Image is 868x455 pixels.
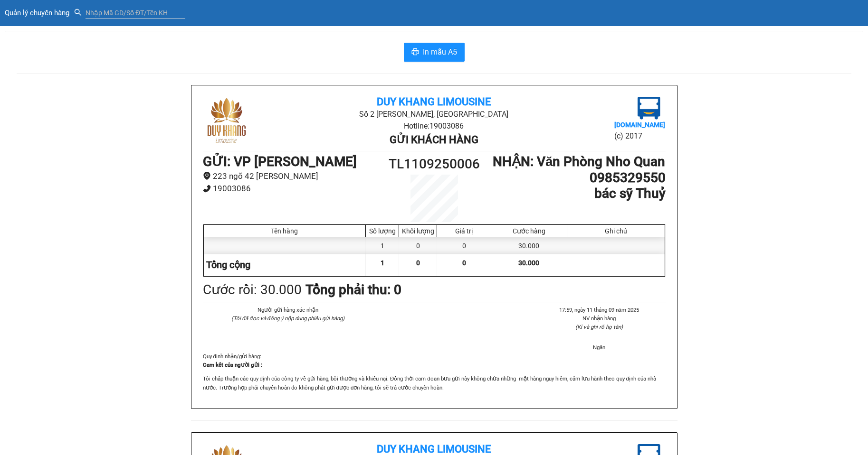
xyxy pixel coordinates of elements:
[203,154,357,169] b: GỬI : VP [PERSON_NAME]
[206,227,363,235] div: Tên hàng
[5,9,74,17] span: Quản lý chuyến hàng
[533,314,665,323] li: NV nhận hàng
[5,9,74,17] a: Quản lý chuyến hàng
[390,134,478,146] b: Gửi khách hàng
[381,259,384,267] span: 1
[518,259,539,267] span: 30.000
[280,108,588,120] li: Số 2 [PERSON_NAME], [GEOGRAPHIC_DATA]
[203,182,376,195] li: 19003086
[491,237,567,254] div: 30.000
[368,227,396,235] div: Số lượng
[492,186,665,202] h1: bác sỹ Thuỷ
[203,170,376,183] li: 223 ngõ 42 [PERSON_NAME]
[416,259,420,267] span: 0
[570,227,662,235] div: Ghi chú
[575,324,623,330] i: (Kí và ghi rõ họ tên)
[638,97,660,120] img: logo.jpg
[492,170,665,186] h1: 0985329550
[206,259,250,270] span: Tổng cộng
[377,443,491,455] b: Duy Khang Limousine
[533,306,665,314] li: 17:59, ngày 11 tháng 09 năm 2025
[439,227,488,235] div: Giá trị
[203,185,211,193] span: phone
[203,352,666,392] div: Quy định nhận/gửi hàng :
[74,9,82,16] span: search
[366,237,399,254] div: 1
[493,154,666,169] b: NHẬN : Văn Phòng Nho Quan
[401,227,434,235] div: Khối lượng
[222,306,354,314] li: Người gửi hàng xác nhận
[614,130,665,142] li: (c) 2017
[305,282,401,297] b: Tổng phải thu: 0
[376,154,492,175] h1: TL1109250006
[423,46,457,58] span: In mẫu A5
[377,96,491,108] b: Duy Khang Limousine
[203,97,250,144] img: logo.jpg
[404,43,465,62] button: printerIn mẫu A5
[533,343,665,352] li: Ngân
[411,48,419,57] span: printer
[203,374,666,391] p: Tôi chấp thuận các quy định của công ty về gửi hàng, bồi thường và khiếu nại. Đồng thời cam đoan ...
[203,279,302,300] div: Cước rồi : 30.000
[494,227,564,235] div: Cước hàng
[462,259,466,267] span: 0
[399,237,437,254] div: 0
[437,237,491,254] div: 0
[203,172,211,180] span: environment
[614,121,665,129] b: [DOMAIN_NAME]
[203,362,262,368] strong: Cam kết của người gửi :
[280,120,588,132] li: Hotline: 19003086
[231,315,344,322] i: (Tôi đã đọc và đồng ý nộp dung phiếu gửi hàng)
[86,7,185,19] input: Nhập Mã GD/Số ĐT/Tên KH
